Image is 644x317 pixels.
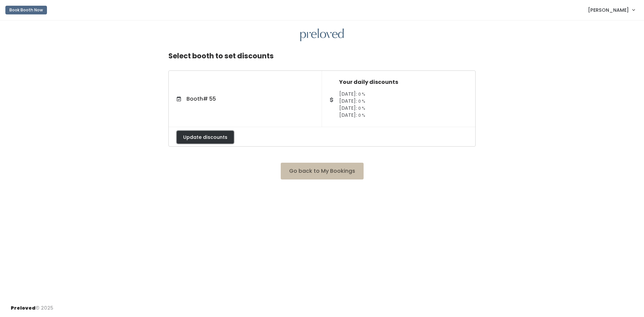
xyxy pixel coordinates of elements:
span: [DATE]: [339,112,357,118]
a: [PERSON_NAME] [581,3,641,17]
span: [DATE]: [339,105,357,111]
small: 0 % [358,112,365,118]
small: 0 % [358,105,365,111]
button: Update discounts [177,131,234,144]
small: 0 % [358,91,365,97]
span: Booth [186,95,216,103]
a: Update discounts [177,134,234,140]
a: Booth# 55 [169,87,322,111]
a: Book Booth Now [5,3,47,17]
span: # 55 [203,95,216,103]
span: [PERSON_NAME] [588,6,629,14]
span: [DATE]: [339,91,357,97]
small: 0 % [358,98,365,104]
button: Book Booth Now [5,6,47,14]
img: preloved logo [300,29,344,42]
div: © 2025 [11,299,53,312]
a: Your daily discounts [DATE]: 0 % [DATE]: 0 % [DATE]: 0 % [DATE]: 0 % [322,71,475,127]
span: Preloved [11,305,36,311]
button: Go back to My Bookings [281,163,364,179]
h5: Your daily discounts [339,79,467,85]
span: [DATE]: [339,98,357,104]
h4: Select booth to set discounts [168,47,274,65]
